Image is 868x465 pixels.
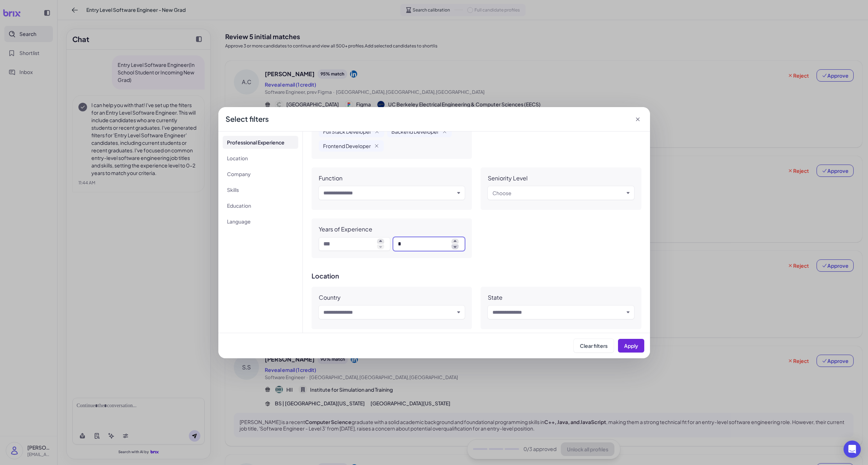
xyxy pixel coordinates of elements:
[223,199,298,212] li: Education
[488,175,528,182] div: Seniority Level
[223,136,298,149] li: Professional Experience
[319,294,341,301] div: Country
[319,226,372,233] div: Years of Experience
[223,152,298,165] li: Location
[580,342,608,349] span: Clear filters
[223,167,298,180] li: Company
[624,342,638,349] span: Apply
[223,183,298,196] li: Skills
[223,215,298,228] li: Language
[312,272,641,280] h3: Location
[226,114,269,124] div: Select filters
[844,441,861,458] div: Open Intercom Messenger
[492,189,624,197] button: Choose
[488,294,503,301] div: State
[492,189,512,197] div: Choose
[574,339,614,353] button: Clear filters
[391,128,439,135] span: Backend Developer
[323,142,371,149] span: Frontend Developer
[618,339,644,353] button: Apply
[319,175,342,182] div: Function
[323,128,371,135] span: Full Stack Developer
